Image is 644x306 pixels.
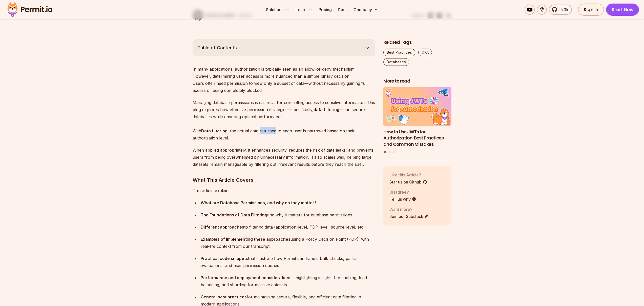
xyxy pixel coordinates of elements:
[383,58,409,66] a: Databases
[336,5,349,15] a: Docs
[606,4,639,16] a: Start Now
[264,5,292,15] button: Solutions
[383,87,452,126] img: How to Use JWTs for Authorization: Best Practices and Common Mistakes
[383,78,452,84] h2: More to read
[383,39,452,46] h2: Related Tags
[389,172,427,178] p: Like this Article?
[193,99,375,141] p: Managing database permissions is essential for controlling access to sensitive information. This ...
[389,151,391,153] button: Go to slide 2
[201,294,247,299] strong: General best practices
[383,49,415,56] a: Best Practices
[193,66,375,94] p: In many applications, authorization is typically seen as an allow-or-deny mechanism. However, det...
[5,1,55,18] img: Permit logo
[201,128,227,133] strong: Data filtering
[201,200,317,205] strong: What are Database Permissions, and why do they matter?
[383,87,452,148] li: 1 of 3
[193,187,375,194] p: This article explains:
[549,5,572,15] a: 5.3k
[193,39,375,56] button: Table of Contents
[383,87,452,154] div: Posts
[389,179,427,185] a: Star us on Github
[201,212,267,217] strong: The Foundations of Data Filtering
[393,151,395,153] button: Go to slide 3
[383,129,452,148] h3: How to Use JWTs for Authorization: Best Practices and Common Mistakes
[351,5,380,15] button: Company
[201,236,375,250] div: using a Policy Decision Point (PDP), with real-life context from our transcript
[201,237,290,242] strong: Examples of implementing these approaches
[294,5,315,15] button: Learn
[317,5,334,15] a: Pricing
[384,151,386,153] button: Go to slide 1
[389,206,429,212] p: Want more?
[389,189,416,195] p: Disagree?
[314,107,339,112] strong: data filtering
[193,176,375,184] h3: What This Article Covers
[578,4,604,16] a: Sign In
[201,275,292,280] strong: Performance and deployment considerations
[389,196,416,202] a: Tell us why
[201,255,375,269] div: that illustrate how Permit can handle bulk checks, partial evaluations, and user permission queries
[389,213,429,219] a: Join our Substack
[201,223,375,231] div: to filtering data (application-level, PDP-level, source-level, etc.)
[201,256,248,261] strong: Practical code snippets
[557,7,568,13] span: 5.3k
[201,225,244,230] strong: Different approaches
[201,211,375,218] div: and why it matters for database permissions
[201,274,375,288] div: —highlighting insights like caching, load balancing, and sharding for massive datasets
[193,147,375,168] p: When applied appropriately, it enhances security, reduces the risk of data leaks, and prevents us...
[418,49,432,56] a: OPA
[198,44,237,51] span: Table of Contents
[383,87,452,148] a: How to Use JWTs for Authorization: Best Practices and Common MistakesHow to Use JWTs for Authoriz...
